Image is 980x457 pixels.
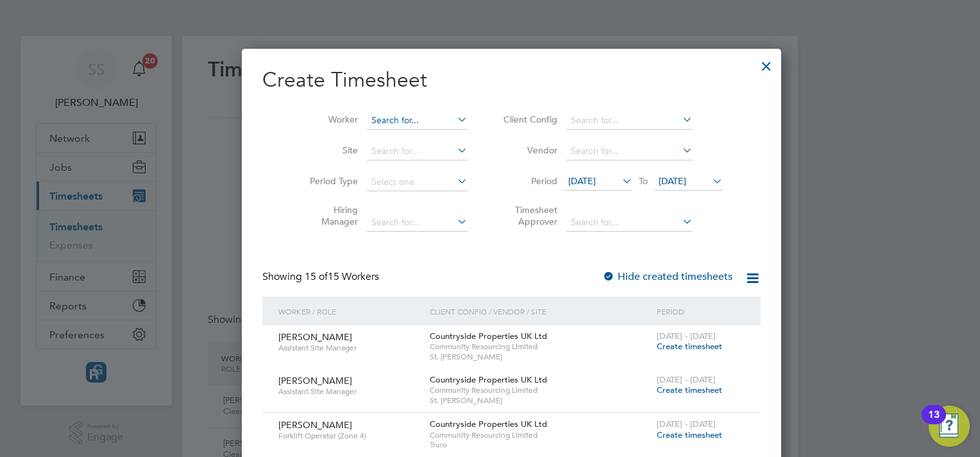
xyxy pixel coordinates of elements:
[430,418,547,429] span: Countryside Properties UK Ltd
[430,352,650,362] span: St. [PERSON_NAME]
[278,386,420,397] span: Assistant Site Manager
[430,430,650,440] span: Community Resourcing Limited
[657,418,716,429] span: [DATE] - [DATE]
[305,270,379,283] span: 15 Workers
[566,142,693,160] input: Search for...
[275,297,427,326] div: Worker / Role
[367,112,468,130] input: Search for...
[657,384,722,395] span: Create timesheet
[654,297,748,326] div: Period
[929,406,970,447] button: Open Resource Center, 13 new notifications
[278,431,420,441] span: Forklift Operator (Zone 4)
[430,331,547,341] span: Countryside Properties UK Ltd
[657,429,722,440] span: Create timesheet
[278,331,352,343] span: [PERSON_NAME]
[278,419,352,431] span: [PERSON_NAME]
[500,175,557,187] label: Period
[500,114,557,125] label: Client Config
[657,341,722,352] span: Create timesheet
[500,204,557,227] label: Timesheet Approver
[430,374,547,385] span: Countryside Properties UK Ltd
[430,395,650,406] span: St. [PERSON_NAME]
[300,114,358,125] label: Worker
[367,142,468,160] input: Search for...
[278,343,420,353] span: Assistant Site Manager
[305,270,328,283] span: 15 of
[427,297,654,326] div: Client Config / Vendor / Site
[367,173,468,191] input: Select one
[430,385,650,395] span: Community Resourcing Limited
[430,341,650,352] span: Community Resourcing Limited
[367,214,468,232] input: Search for...
[568,175,596,187] span: [DATE]
[566,112,693,130] input: Search for...
[300,204,358,227] label: Hiring Manager
[659,175,686,187] span: [DATE]
[635,173,652,189] span: To
[278,375,352,386] span: [PERSON_NAME]
[262,270,382,284] div: Showing
[602,270,732,283] label: Hide created timesheets
[300,175,358,187] label: Period Type
[657,331,716,341] span: [DATE] - [DATE]
[928,415,940,431] div: 13
[657,374,716,385] span: [DATE] - [DATE]
[300,144,358,156] label: Site
[430,440,650,450] span: Truro
[566,214,693,232] input: Search for...
[500,144,557,156] label: Vendor
[262,67,761,94] h2: Create Timesheet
